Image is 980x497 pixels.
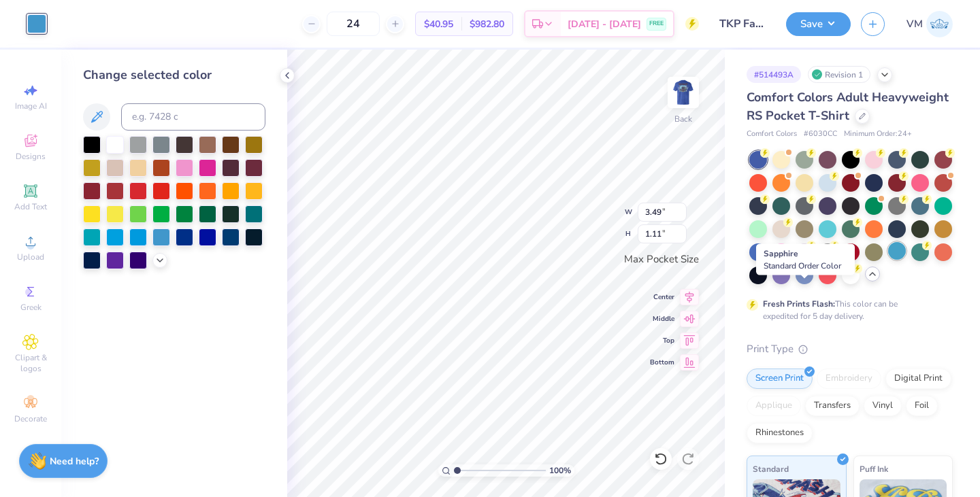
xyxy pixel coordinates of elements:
span: Greek [20,302,42,313]
span: Minimum Order: 24 + [844,128,912,140]
span: Designs [16,151,46,162]
div: Foil [906,396,938,416]
span: Image AI [15,101,47,112]
img: Back [670,79,697,106]
span: # 6030CC [804,128,837,140]
span: $40.95 [424,17,453,31]
span: [DATE] - [DATE] [568,17,641,31]
span: FREE [649,19,664,29]
span: Decorate [14,413,47,424]
input: e.g. 7428 c [121,103,265,131]
div: Back [674,113,692,125]
div: Embroidery [817,369,881,389]
span: Standard [753,462,789,476]
span: Clipart & logos [7,352,54,374]
div: Sapphire [756,244,855,275]
span: Top [650,336,674,345]
span: Puff Ink [860,462,888,476]
a: VM [906,11,953,37]
div: Change selected color [83,66,265,84]
span: Center [650,292,674,302]
button: Save [786,12,851,36]
span: Middle [650,314,674,324]
span: Comfort Colors [747,128,797,140]
strong: Need help? [50,455,99,468]
div: Digital Print [885,369,951,389]
span: VM [906,16,923,32]
div: This color can be expedited for 5 day delivery. [763,298,930,322]
span: Upload [17,252,44,262]
span: Bottom [650,358,674,367]
div: Screen Print [747,369,813,389]
div: Applique [747,396,801,416]
div: # 514493A [747,66,801,83]
div: Vinyl [864,396,902,416]
strong: Fresh Prints Flash: [763,298,835,309]
div: Rhinestones [747,423,813,443]
div: Transfers [805,396,860,416]
img: Viraj Middha [926,11,953,37]
span: Add Text [14,201,47,212]
input: Untitled Design [709,10,776,37]
input: – – [327,12,380,36]
span: $982.80 [470,17,504,31]
span: 100 % [549,464,571,477]
div: Revision 1 [808,66,870,83]
div: Print Type [747,341,953,357]
span: Standard Order Color [764,260,841,271]
span: Comfort Colors Adult Heavyweight RS Pocket T-Shirt [747,89,949,124]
